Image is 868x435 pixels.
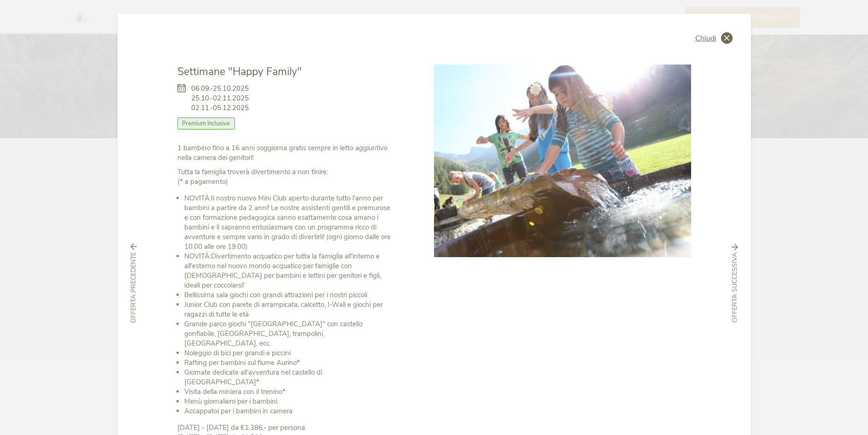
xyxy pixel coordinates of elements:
[695,35,716,42] span: Chiudi
[730,253,739,323] span: Offerta successiva
[184,319,393,348] li: Grande parco giochi "[GEOGRAPHIC_DATA]" con castello gonfiabile, [GEOGRAPHIC_DATA], trampolini, [...
[177,167,328,176] b: Tutta la famiglia troverà divertimento a non finire:
[184,194,211,203] b: NOVITÀ:
[184,348,393,358] li: Noleggio di bici per grandi e piccini
[184,252,211,261] b: NOVITÀ:
[177,143,393,163] p: 1 bambino fino a 16 anni soggiorna gratis sempre in letto aggiuntivo nella camera dei genitori!
[177,167,393,187] p: (* a pagamento)
[184,252,393,290] li: Divertimento acquatico per tutta la famiglia all'interno e all'esterno nel nuovo mondo acquatico ...
[191,84,249,113] span: 06.09.-25.10.2025 25.10.-02.11.2025 02.11.-05.12.2025
[177,118,235,129] span: Premium Inclusive
[184,300,393,319] li: Junior Club con parete di arrampicata, calcetto, I-Wall e giochi per ragazzi di tutte le età
[129,253,138,323] span: Offerta precedente
[184,290,393,300] li: Bellissima sala giochi con grandi attrazioni per i nostri piccoli
[177,65,302,79] span: Settimane "Happy Family"
[434,65,691,257] img: Settimane "Happy Family"
[184,194,393,252] li: Il nostro nuovo Mini Club aperto durante tutto l'anno per bambini a partire da 2 anni! Le nostre ...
